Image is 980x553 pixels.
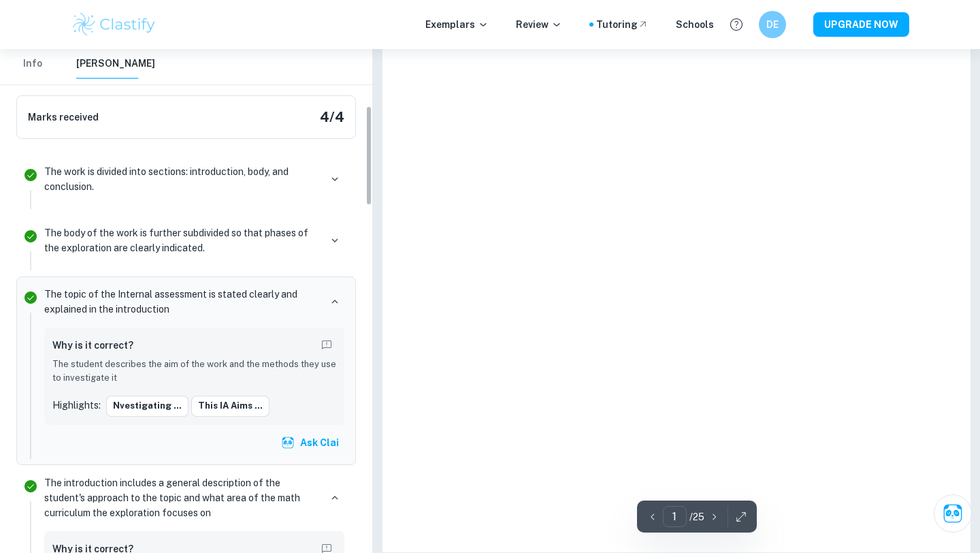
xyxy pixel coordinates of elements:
[281,436,295,449] img: clai.svg
[320,107,344,127] h5: 4 / 4
[22,228,39,244] svg: Correct
[71,11,157,38] img: Clastify logo
[765,17,781,32] h6: DE
[44,287,320,317] p: The topic of the Internal assessment is stated clearly and explained in the introduction
[22,478,39,494] svg: Correct
[317,336,336,355] button: Report mistake/confusion
[689,509,704,524] p: / 25
[52,398,101,413] p: Highlights:
[44,475,320,520] p: The introduction includes a general description of the student's approach to the topic and what a...
[22,167,39,183] svg: Correct
[22,289,39,306] svg: Correct
[52,358,336,385] p: The student describes the aim of the work and the methods they use to investigate it
[76,49,155,79] button: [PERSON_NAME]
[813,12,909,37] button: UPGRADE NOW
[676,17,714,32] a: Schools
[596,17,649,32] a: Tutoring
[44,225,320,255] p: The body of the work is further subdivided so that phases of the exploration are clearly indicated.
[52,338,133,353] h6: Why is it correct?
[28,110,99,125] h6: Marks received
[725,13,748,36] button: Help and Feedback
[425,17,489,32] p: Exemplars
[44,164,320,194] p: The work is divided into sections: introduction, body, and conclusion.
[16,49,49,79] button: Info
[278,430,344,455] button: Ask Clai
[934,494,972,533] button: Ask Clai
[516,17,562,32] p: Review
[191,396,269,416] button: This IA aims ...
[106,396,189,416] button: nvestigating ...
[759,11,786,38] button: DE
